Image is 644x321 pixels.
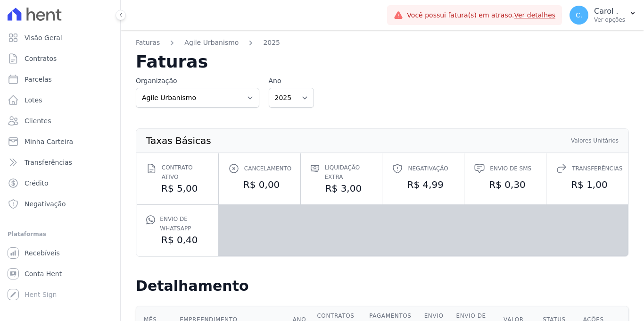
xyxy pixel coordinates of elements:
[146,233,209,246] dd: R$ 0,40
[594,7,625,16] p: Carol .
[162,163,209,182] span: Contrato ativo
[562,2,644,28] button: C. Carol . Ver opções
[556,178,619,191] dd: R$ 1,00
[136,38,160,48] a: Faturas
[136,53,629,70] h2: Faturas
[136,38,629,53] nav: Breadcrumb
[25,116,51,126] span: Clientes
[25,137,73,146] span: Minha Carteira
[4,91,116,110] a: Lotes
[392,178,454,191] dd: R$ 4,99
[572,164,622,173] span: Transferências
[25,199,66,209] span: Negativação
[25,33,62,42] span: Visão Geral
[136,76,259,86] label: Organização
[228,178,291,191] dd: R$ 0,00
[4,264,116,283] a: Conta Hent
[4,49,116,68] a: Contratos
[576,12,582,18] span: C.
[4,111,116,130] a: Clientes
[4,70,116,89] a: Parcelas
[146,136,212,145] th: Taxas Básicas
[25,269,62,279] span: Conta Hent
[25,95,42,105] span: Lotes
[8,228,113,240] div: Plataformas
[25,75,52,84] span: Parcelas
[4,28,116,47] a: Visão Geral
[136,278,629,295] h2: Detalhamento
[25,248,60,258] span: Recebíveis
[570,136,619,145] th: Valores Unitários
[25,158,72,167] span: Transferências
[146,182,209,195] dd: R$ 5,00
[160,214,208,233] span: Envio de Whatsapp
[269,76,314,86] label: Ano
[184,38,239,48] a: Agile Urbanismo
[4,174,116,193] a: Crédito
[594,16,625,24] p: Ver opções
[25,178,49,188] span: Crédito
[514,11,555,19] a: Ver detalhes
[4,244,116,262] a: Recebíveis
[324,163,372,182] span: Liquidação extra
[263,38,280,48] a: 2025
[4,194,116,213] a: Negativação
[407,10,555,20] span: Você possui fatura(s) em atraso.
[244,164,291,173] span: Cancelamento
[408,164,448,173] span: Negativação
[25,54,57,63] span: Contratos
[474,178,537,191] dd: R$ 0,30
[310,182,373,195] dd: R$ 3,00
[4,132,116,151] a: Minha Carteira
[490,164,531,173] span: Envio de SMS
[4,153,116,172] a: Transferências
